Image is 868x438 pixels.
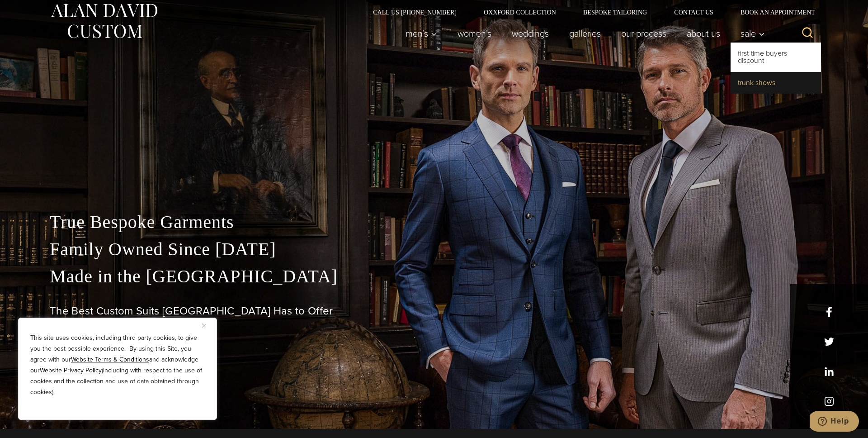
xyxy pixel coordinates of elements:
[359,9,470,15] a: Call Us [PHONE_NUMBER]
[448,24,502,43] a: Women’s
[470,9,570,15] a: Oxxford Collection
[396,24,448,43] button: Child menu of Men’s
[570,9,660,15] a: Bespoke Tailoring
[824,396,834,406] a: instagram
[731,43,821,71] a: First-Time Buyers Discount
[50,1,158,41] img: Alan David Custom
[359,9,818,15] nav: Secondary Navigation
[824,337,834,347] a: x/twitter
[502,24,559,43] a: weddings
[611,24,677,43] a: Our Process
[50,209,818,290] p: True Bespoke Garments Family Owned Since [DATE] Made in the [GEOGRAPHIC_DATA]
[731,24,770,43] button: Sale sub menu toggle
[727,9,818,15] a: Book an Appointment
[660,9,727,15] a: Contact Us
[810,411,859,433] iframe: Opens a widget where you can chat to one of our agents
[824,307,834,317] a: facebook
[824,367,834,376] a: linkedin
[677,24,731,43] a: About Us
[731,72,821,94] a: Trunk Shows
[50,305,818,318] h1: The Best Custom Suits [GEOGRAPHIC_DATA] Has to Offer
[559,24,611,43] a: Galleries
[40,366,102,375] a: Website Privacy Policy
[202,324,206,328] img: Close
[797,23,818,44] button: View Search Form
[30,333,205,398] p: This site uses cookies, including third party cookies, to give you the best possible experience. ...
[202,320,213,331] button: Close
[71,355,149,364] a: Website Terms & Conditions
[396,24,770,43] nav: Primary Navigation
